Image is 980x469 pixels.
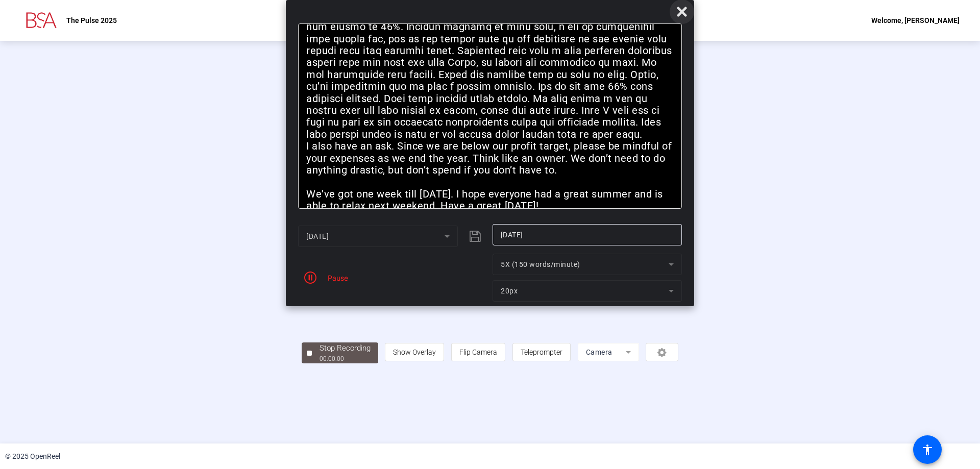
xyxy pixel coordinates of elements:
p: I also have an ask. Since we are below our profit target, please be mindful of your expenses as w... [306,140,674,176]
img: OpenReel logo [20,10,61,31]
div: © 2025 OpenReel [5,451,60,462]
div: Welcome, [PERSON_NAME] [871,14,960,27]
div: Stop Recording [320,342,371,354]
input: Title [501,229,674,241]
span: Teleprompter [521,348,562,356]
p: We've got one week till [DATE]. I hope everyone had a great summer and is able to relax next week... [306,188,674,212]
span: Show Overlay [393,348,436,356]
p: The Pulse 2025 [66,14,117,27]
div: Pause [323,273,348,283]
div: 00:00:00 [320,354,371,363]
mat-icon: accessibility [921,443,934,456]
span: Flip Camera [459,348,497,356]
